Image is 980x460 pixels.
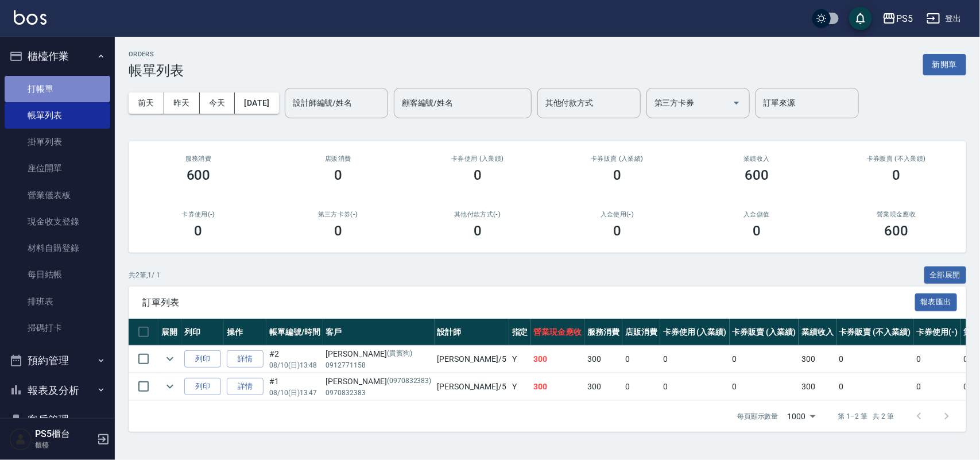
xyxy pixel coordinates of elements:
button: expand row [161,350,179,368]
h5: PS5櫃台 [35,428,94,440]
th: 客戶 [323,319,435,346]
h2: 店販消費 [282,155,394,163]
p: (0970832383) [387,376,432,388]
td: Y [509,346,531,373]
th: 卡券販賣 (入業績) [730,319,799,346]
a: 掛單列表 [5,129,110,155]
th: 卡券使用(-) [913,319,960,346]
th: 操作 [224,319,266,346]
td: 300 [531,346,585,373]
a: 營業儀表板 [5,182,110,208]
h3: 600 [745,167,769,183]
h3: 帳單列表 [129,63,184,79]
button: 列印 [184,378,221,396]
img: Person [9,428,32,451]
th: 列印 [181,319,224,346]
h2: 卡券販賣 (不入業績) [840,155,952,163]
th: 營業現金應收 [531,319,585,346]
td: 0 [622,346,660,373]
button: 報表匯出 [915,293,958,311]
td: 0 [836,346,913,373]
p: 每頁顯示數量 [737,411,778,422]
th: 業績收入 [799,319,836,346]
button: 今天 [200,92,235,114]
h2: 第三方卡券(-) [282,211,394,218]
td: 0 [622,373,660,400]
button: PS5 [878,7,917,30]
td: #2 [266,346,323,373]
h2: 業績收入 [701,155,813,163]
td: 300 [584,346,622,373]
h2: 卡券販賣 (入業績) [561,155,673,163]
td: 0 [836,373,913,400]
td: Y [509,373,531,400]
a: 材料自購登錄 [5,235,110,261]
p: 共 2 筆, 1 / 1 [129,270,160,280]
td: [PERSON_NAME] /5 [435,346,509,373]
a: 掃碼打卡 [5,315,110,341]
td: 0 [660,373,730,400]
a: 詳情 [227,378,264,396]
td: 300 [799,373,836,400]
td: 300 [531,373,585,400]
th: 卡券販賣 (不入業績) [836,319,913,346]
div: [PERSON_NAME] [326,348,432,360]
img: Logo [14,10,47,25]
h3: 0 [613,223,621,239]
h2: 卡券使用 (入業績) [421,155,533,163]
a: 報表匯出 [915,296,958,307]
p: (貴賓狗) [387,348,412,360]
a: 排班表 [5,288,110,315]
a: 座位開單 [5,155,110,181]
h3: 0 [334,167,342,183]
button: 報表及分析 [5,376,110,405]
a: 帳單列表 [5,102,110,129]
h3: 0 [474,223,482,239]
h3: 0 [195,223,203,239]
p: 08/10 (日) 13:47 [269,388,320,398]
th: 卡券使用 (入業績) [660,319,730,346]
h2: 入金使用(-) [561,211,673,218]
button: 昨天 [164,92,200,114]
th: 展開 [158,319,181,346]
a: 打帳單 [5,76,110,102]
button: 登出 [922,8,966,29]
th: 設計師 [435,319,509,346]
h3: 0 [892,167,900,183]
td: #1 [266,373,323,400]
p: 櫃檯 [35,440,94,450]
button: 前天 [129,92,164,114]
th: 指定 [509,319,531,346]
button: 列印 [184,350,221,368]
button: 預約管理 [5,346,110,376]
h3: 0 [474,167,482,183]
p: 08/10 (日) 13:48 [269,360,320,370]
a: 新開單 [923,59,966,69]
h3: 0 [753,223,761,239]
p: 0912771158 [326,360,432,370]
h2: 營業現金應收 [840,211,952,218]
h2: 入金儲值 [701,211,813,218]
button: save [849,7,872,30]
td: 0 [660,346,730,373]
h2: 其他付款方式(-) [421,211,533,218]
h3: 0 [334,223,342,239]
p: 第 1–2 筆 共 2 筆 [838,411,894,422]
a: 詳情 [227,350,264,368]
button: expand row [161,378,179,395]
button: 全部展開 [924,266,967,284]
h2: 卡券使用(-) [142,211,254,218]
td: 0 [913,346,960,373]
div: [PERSON_NAME] [326,376,432,388]
th: 服務消費 [584,319,622,346]
td: 0 [730,346,799,373]
td: [PERSON_NAME] /5 [435,373,509,400]
td: 300 [799,346,836,373]
td: 300 [584,373,622,400]
th: 店販消費 [622,319,660,346]
h3: 600 [884,223,908,239]
a: 現金收支登錄 [5,208,110,235]
button: Open [727,94,746,112]
h3: 服務消費 [142,155,254,163]
th: 帳單編號/時間 [266,319,323,346]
